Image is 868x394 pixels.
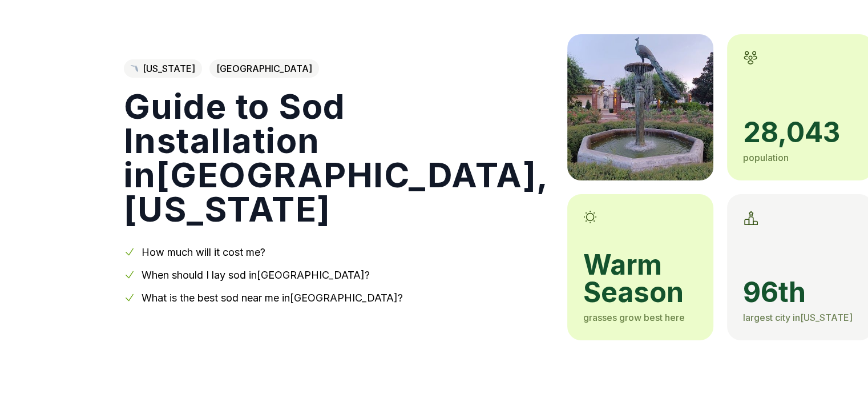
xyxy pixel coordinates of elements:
span: 96th [743,279,857,306]
span: 28,043 [743,119,857,146]
a: What is the best sod near me in[GEOGRAPHIC_DATA]? [142,292,403,304]
img: A picture of Winter Park [567,34,713,180]
span: warm season [583,251,697,306]
img: Florida state outline [131,65,138,73]
span: largest city in [US_STATE] [743,312,853,323]
span: [GEOGRAPHIC_DATA] [209,59,319,78]
span: population [743,152,789,163]
a: [US_STATE] [124,59,202,78]
h1: Guide to Sod Installation in [GEOGRAPHIC_DATA] , [US_STATE] [124,89,549,226]
a: When should I lay sod in[GEOGRAPHIC_DATA]? [142,269,370,281]
span: grasses grow best here [583,312,685,323]
a: How much will it cost me? [142,246,265,258]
